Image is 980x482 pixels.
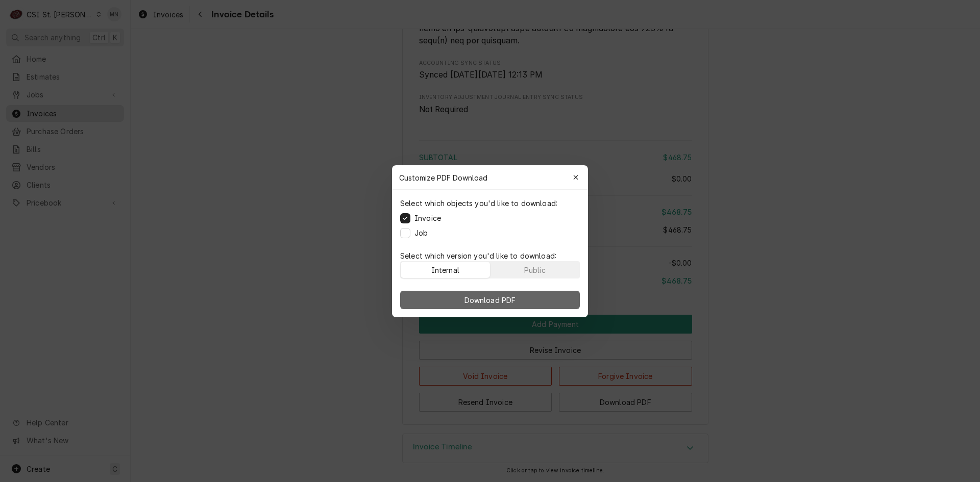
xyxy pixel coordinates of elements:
p: Select which objects you'd like to download: [400,198,557,209]
button: Download PDF [400,291,580,309]
label: Job [414,227,428,238]
div: Public [524,264,546,275]
div: Internal [431,264,459,275]
label: Invoice [414,213,441,223]
div: Customize PDF Download [392,165,588,190]
p: Select which version you'd like to download: [400,250,580,261]
span: Download PDF [462,294,518,305]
